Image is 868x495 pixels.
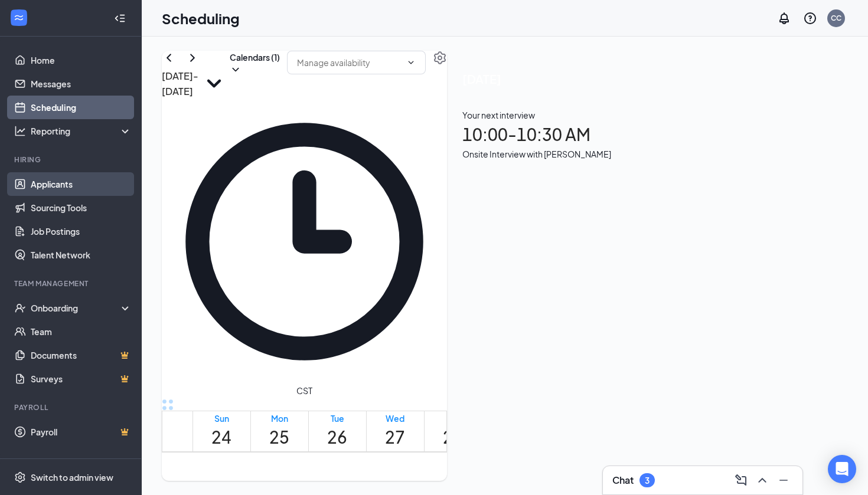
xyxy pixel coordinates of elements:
[385,412,405,424] div: Wed
[297,56,402,69] input: Manage availability
[162,51,176,65] svg: ChevronLeft
[162,8,240,28] h1: Scheduling
[327,424,347,450] h1: 26
[14,471,26,483] svg: Settings
[31,125,132,137] div: Reporting
[14,402,129,412] div: Payroll
[31,302,122,314] div: Onboarding
[31,219,132,243] a: Job Postings
[433,51,447,99] a: Settings
[14,302,26,314] svg: UserCheck
[443,412,463,424] div: Thu
[776,473,791,487] svg: Minimize
[269,412,289,424] div: Mon
[462,147,611,160] div: Onsite Interview with [PERSON_NAME]
[385,424,405,450] h1: 27
[31,243,132,267] a: Talent Network
[406,58,416,67] svg: ChevronDown
[211,424,231,450] h1: 24
[612,474,634,487] h3: Chat
[162,68,198,99] h3: [DATE] - [DATE]
[831,13,841,23] div: CC
[31,420,132,444] a: PayrollCrown
[645,476,650,486] div: 3
[211,412,231,424] div: Sun
[209,411,234,451] a: August 24, 2025
[433,51,447,65] svg: Settings
[325,411,350,451] a: August 26, 2025
[31,72,132,96] a: Messages
[440,411,465,451] a: August 28, 2025
[732,471,750,490] button: ComposeMessage
[734,473,748,487] svg: ComposeMessage
[31,320,132,343] a: Team
[14,155,129,165] div: Hiring
[383,411,407,451] a: August 27, 2025
[14,278,129,289] div: Team Management
[443,424,463,450] h1: 28
[31,96,132,119] a: Scheduling
[31,471,113,483] div: Switch to admin view
[162,99,447,384] svg: Clock
[230,64,242,76] svg: ChevronDown
[267,411,292,451] a: August 25, 2025
[31,367,132,391] a: SurveysCrown
[327,412,347,424] div: Tue
[803,11,817,25] svg: QuestionInfo
[14,125,26,137] svg: Analysis
[296,384,312,397] span: CST
[31,48,132,72] a: Home
[462,122,611,147] h1: 10:00 - 10:30 AM
[755,473,769,487] svg: ChevronUp
[462,70,611,88] span: [DATE]
[198,68,230,99] svg: SmallChevronDown
[31,172,132,196] a: Applicants
[230,51,280,76] button: Calendars (1)ChevronDown
[185,51,200,65] svg: ChevronRight
[828,455,856,483] div: Open Intercom Messenger
[31,343,132,367] a: DocumentsCrown
[777,11,791,25] svg: Notifications
[13,12,25,24] svg: WorkstreamLogo
[114,12,126,24] svg: Collapse
[31,196,132,219] a: Sourcing Tools
[753,471,772,490] button: ChevronUp
[269,424,289,450] h1: 25
[774,471,793,490] button: Minimize
[462,109,611,122] div: Your next interview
